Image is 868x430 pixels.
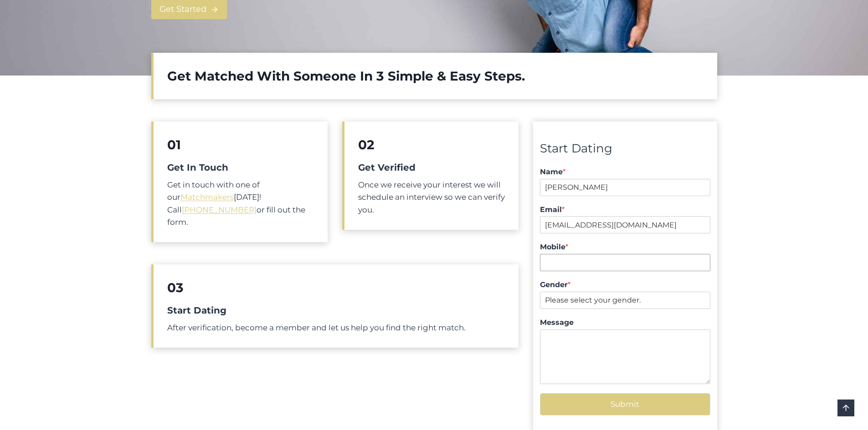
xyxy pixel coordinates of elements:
h2: 02 [358,135,505,154]
h5: Start Dating [167,304,505,317]
p: Once we receive your interest we will schedule an interview so we can verify you. [358,179,505,216]
h5: Get Verified [358,161,505,174]
p: Get in touch with one of our [DATE]! Call or fill out the form. [167,179,314,228]
label: Gender [540,280,710,290]
h2: Get Matched With Someone In 3 Simple & Easy Steps.​ [167,66,704,86]
label: Email [540,205,710,215]
div: Start Dating [540,139,710,158]
h2: 03 [167,278,505,297]
span: Get Started [159,3,206,16]
p: After verification, become a member and let us help you find the right match. [167,322,505,334]
a: Matchmakers [180,192,234,202]
label: Name [540,167,710,177]
h5: Get In Touch [167,161,314,174]
a: Scroll to top [837,400,854,416]
button: Submit [540,393,710,415]
label: Message [540,318,710,328]
a: [PHONE_NUMBER] [182,205,257,214]
h2: 01 [167,135,314,154]
input: Mobile [540,254,710,271]
label: Mobile [540,243,710,252]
